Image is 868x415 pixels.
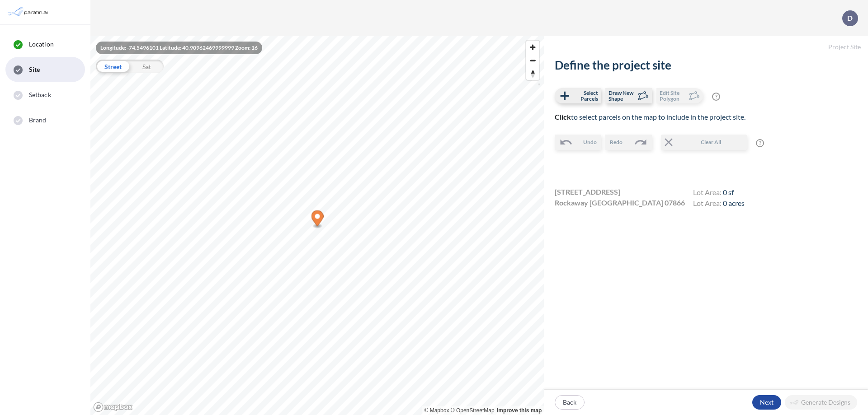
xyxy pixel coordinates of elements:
[609,90,635,102] span: Draw New Shape
[29,40,54,49] span: Location
[723,199,745,207] span: 0 acres
[544,36,868,58] h5: Project Site
[29,116,47,125] span: Brand
[526,67,539,80] span: Reset bearing to north
[660,90,686,102] span: Edit Site Polygon
[693,188,745,199] h4: Lot Area:
[96,42,262,54] div: Longitude: -74.5496101 Latitude: 40.90962469999999 Zoom: 16
[847,14,853,22] p: D
[555,58,857,72] h2: Define the project site
[451,407,495,414] a: OpenStreetMap
[563,398,576,407] p: Back
[605,135,652,150] button: Redo
[760,398,774,407] p: Next
[555,112,571,121] b: Click
[675,138,746,146] span: Clear All
[712,93,720,101] span: ?
[693,199,745,210] h4: Lot Area:
[29,65,40,74] span: Site
[425,407,449,414] a: Mapbox
[555,187,620,197] span: [STREET_ADDRESS]
[311,210,324,229] div: Map marker
[526,41,539,54] button: Zoom in
[555,395,585,410] button: Back
[526,54,539,67] button: Zoom out
[555,135,601,150] button: Undo
[526,67,539,80] button: Reset bearing to north
[29,90,51,99] span: Setback
[96,60,130,73] div: Street
[571,90,598,102] span: Select Parcels
[752,395,781,410] button: Next
[661,135,747,150] button: Clear All
[90,36,544,415] canvas: Map
[555,112,745,121] span: to select parcels on the map to include in the project site.
[610,138,623,146] span: Redo
[93,402,133,412] a: Mapbox homepage
[723,188,734,196] span: 0 sf
[756,139,764,147] span: ?
[130,60,164,73] div: Sat
[555,197,685,208] span: Rockaway [GEOGRAPHIC_DATA] 07866
[583,138,597,146] span: Undo
[497,407,542,414] a: Improve this map
[7,4,51,20] img: Parafin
